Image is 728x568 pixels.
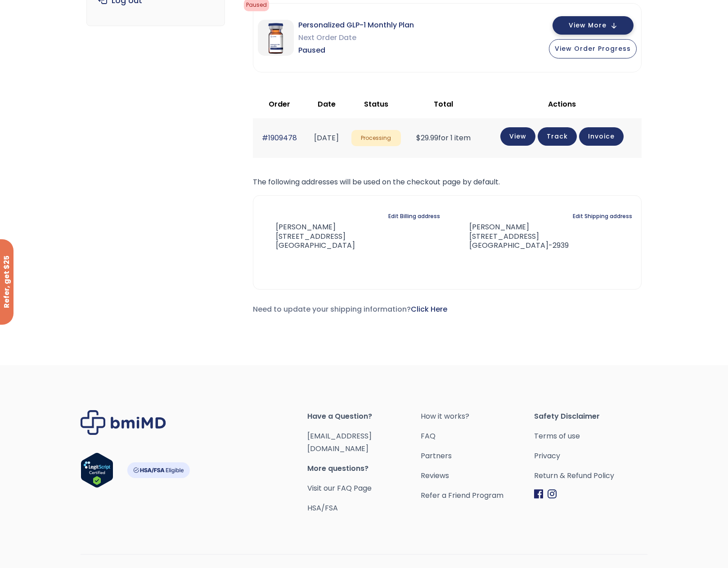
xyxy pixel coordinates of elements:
[298,31,414,44] span: Next Order Date
[534,489,543,499] img: Facebook
[579,127,624,146] a: Invoice
[434,99,453,109] span: Total
[421,410,534,423] a: How it works?
[421,450,534,462] a: Partners
[307,483,372,493] a: Visit our FAQ Page
[411,304,447,314] a: Click Here
[81,452,113,492] a: Verify LegitScript Approval for www.bmimd.com
[405,118,482,157] td: for 1 item
[534,410,647,423] span: Safety Disclaimer
[421,470,534,482] a: Reviews
[307,431,372,454] a: [EMAIL_ADDRESS][DOMAIN_NAME]
[548,489,557,499] img: Instagram
[298,44,414,57] span: Paused
[538,127,577,146] a: Track
[416,133,421,143] span: $
[388,210,440,223] a: Edit Billing address
[298,19,414,31] span: Personalized GLP-1 Monthly Plan
[262,223,355,250] address: [PERSON_NAME] [STREET_ADDRESS] [GEOGRAPHIC_DATA]
[455,223,569,250] address: [PERSON_NAME] [STREET_ADDRESS] [GEOGRAPHIC_DATA]-2939
[258,20,294,56] img: Personalized GLP-1 Monthly Plan
[549,39,637,58] button: View Order Progress
[500,127,535,146] a: View
[416,133,438,143] span: 29.99
[307,410,421,423] span: Have a Question?
[534,470,647,482] a: Return & Refund Policy
[81,452,113,488] img: Verify Approval for www.bmimd.com
[81,410,166,435] img: Brand Logo
[318,99,336,109] span: Date
[555,44,631,53] span: View Order Progress
[553,16,634,35] button: View More
[314,133,339,143] time: [DATE]
[127,462,190,478] img: HSA-FSA
[534,430,647,443] a: Terms of use
[307,462,421,475] span: More questions?
[262,133,297,143] a: #1909478
[548,99,576,109] span: Actions
[534,450,647,462] a: Privacy
[253,176,642,188] p: The following addresses will be used on the checkout page by default.
[307,503,338,513] a: HSA/FSA
[351,130,400,147] span: Processing
[253,304,447,314] span: Need to update your shipping information?
[421,430,534,443] a: FAQ
[269,99,290,109] span: Order
[421,489,534,502] a: Refer a Friend Program
[573,210,632,223] a: Edit Shipping address
[364,99,388,109] span: Status
[569,22,607,28] span: View More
